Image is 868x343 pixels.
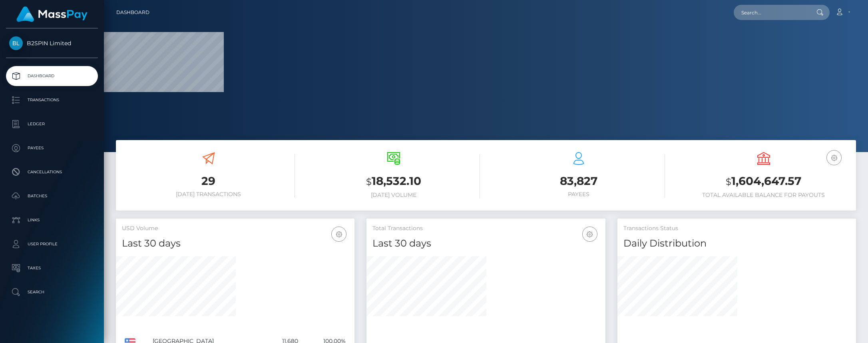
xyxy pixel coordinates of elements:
a: Links [6,210,98,230]
h3: 83,827 [492,173,665,189]
p: Ledger [9,118,95,130]
h6: Total Available Balance for Payouts [677,192,850,199]
a: Transactions [6,90,98,110]
p: User Profile [9,238,95,250]
h4: Last 30 days [122,237,348,251]
h4: Daily Distribution [623,237,850,251]
a: Dashboard [116,4,149,21]
h6: [DATE] Volume [307,192,480,199]
p: Links [9,214,95,226]
a: Cancellations [6,162,98,182]
img: MassPay Logo [16,6,88,22]
a: Payees [6,138,98,158]
h4: Last 30 days [372,237,599,251]
h3: 29 [122,173,295,189]
h3: 18,532.10 [307,173,480,190]
h5: Transactions Status [623,225,850,233]
p: Search [9,286,95,298]
p: Dashboard [9,70,95,82]
a: Search [6,282,98,302]
a: Batches [6,186,98,206]
small: $ [366,176,372,187]
a: User Profile [6,234,98,254]
a: Ledger [6,114,98,134]
small: $ [726,176,731,187]
p: Transactions [9,94,95,106]
p: Batches [9,190,95,202]
p: Cancellations [9,166,95,178]
p: Payees [9,142,95,154]
h6: [DATE] Transactions [122,191,295,198]
img: B2SPIN Limited [9,36,23,50]
h5: Total Transactions [372,225,599,233]
h6: Payees [492,191,665,198]
h5: USD Volume [122,225,348,233]
input: Search... [734,5,809,20]
a: Dashboard [6,66,98,86]
span: B2SPIN Limited [6,40,98,47]
h3: 1,604,647.57 [677,173,850,190]
a: Taxes [6,258,98,278]
p: Taxes [9,262,95,274]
